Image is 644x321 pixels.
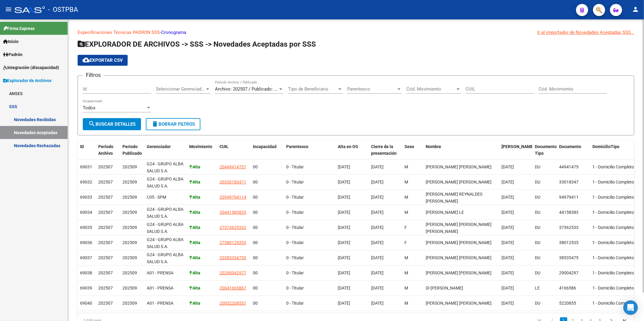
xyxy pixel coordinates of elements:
[80,255,92,260] span: 69037
[371,144,397,156] span: Cierre de la presentación
[286,286,304,290] span: 0 - Titular
[80,195,92,200] span: 69033
[338,286,350,290] span: [DATE]
[220,210,246,215] span: 20441583835
[592,286,634,290] span: 1 - Domicilio Completo
[501,301,514,306] span: [DATE]
[592,240,634,245] span: 1 - Domicilio Completo
[288,86,337,92] span: Tipo de Beneficiario
[78,29,634,36] p: -
[501,240,514,245] span: [DATE]
[559,270,588,276] div: 29004297
[347,86,396,92] span: Parentesco
[371,210,384,215] span: [DATE]
[151,120,159,127] mat-icon: delete
[426,164,491,169] span: [PERSON_NAME] [PERSON_NAME]
[122,270,137,275] span: 202509
[189,180,200,184] strong: Alta
[147,207,183,219] span: G24 - GRUPO ALBA SALUD S.A.
[189,210,200,215] strong: Alta
[98,180,113,184] span: 202507
[592,255,634,260] span: 1 - Domicilio Completo
[220,225,246,230] span: 27373625332
[535,164,554,170] div: DU
[253,194,281,201] div: 00
[426,270,491,275] span: [PERSON_NAME] [PERSON_NAME]
[122,225,137,230] span: 202509
[80,144,84,149] span: ID
[78,140,96,160] datatable-header-cell: ID
[559,179,588,186] div: 33018347
[82,56,90,64] mat-icon: cloud_download
[147,252,183,264] span: G24 - GRUPO ALBA SALUD S.A.
[404,180,408,184] span: M
[371,225,384,230] span: [DATE]
[80,270,92,275] span: 69038
[98,301,113,306] span: 202507
[80,225,92,230] span: 69035
[88,121,136,127] span: Buscar Detalles
[286,255,304,260] span: 0 - Titular
[426,301,491,306] span: [PERSON_NAME] [PERSON_NAME]
[96,140,120,160] datatable-header-cell: Período Archivo
[220,240,246,245] span: 27380125353
[48,3,78,16] span: - OSTPBA
[537,29,634,36] div: Ir al importador de Novedades Aceptadas SSS...
[402,140,423,160] datatable-header-cell: Sexo
[147,222,183,234] span: G24 - GRUPO ALBA SALUD S.A.
[122,255,137,260] span: 202509
[335,140,369,160] datatable-header-cell: Alta en OS
[559,194,588,201] div: 94979411
[404,301,408,306] span: M
[151,121,195,127] span: Borrar Filtros
[122,164,137,169] span: 202509
[284,140,335,160] datatable-header-cell: Parentesco
[371,255,384,260] span: [DATE]
[559,144,581,149] span: Documento
[404,210,408,215] span: M
[535,270,554,276] div: DU
[220,286,246,290] span: 20041665867
[78,30,160,35] a: Especificaciones Técnicas PADRON SSS
[5,6,12,13] mat-icon: menu
[253,144,277,149] span: Incapacidad
[286,225,304,230] span: 0 - Titular
[557,140,590,160] datatable-header-cell: Documento
[592,164,634,169] span: 1 - Domicilio Completo
[122,286,137,290] span: 202509
[98,240,113,245] span: 202507
[250,140,284,160] datatable-header-cell: Incapacidad
[423,140,499,160] datatable-header-cell: Nombre
[98,144,113,156] span: Período Archivo
[338,225,350,230] span: [DATE]
[220,180,246,184] span: 20330183471
[623,300,638,315] div: Open Intercom Messenger
[501,144,535,149] span: [PERSON_NAME].
[80,164,92,169] span: 69031
[559,300,588,307] div: 5220855
[338,301,350,306] span: [DATE]
[98,195,113,200] span: 202507
[338,180,350,184] span: [DATE]
[253,239,281,246] div: 00
[98,255,113,260] span: 202507
[535,254,554,261] div: DU
[406,86,455,92] span: Cód. Movimiento
[161,30,186,35] a: Cronograma
[122,180,137,184] span: 202509
[80,210,92,215] span: 69034
[286,270,304,275] span: 0 - Titular
[286,210,304,215] span: 0 - Titular
[592,144,619,149] span: DomicilioTipo
[501,286,514,290] span: [DATE]
[559,224,588,231] div: 37362533
[404,286,408,290] span: M
[404,240,407,245] span: F
[187,140,217,160] datatable-header-cell: Movimiento
[220,195,246,200] span: 20949794114
[592,270,634,275] span: 1 - Domicilio Completo
[532,140,557,160] datatable-header-cell: Documento Tipo
[189,301,200,306] strong: Alta
[286,195,304,200] span: 0 - Titular
[535,300,554,307] div: DU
